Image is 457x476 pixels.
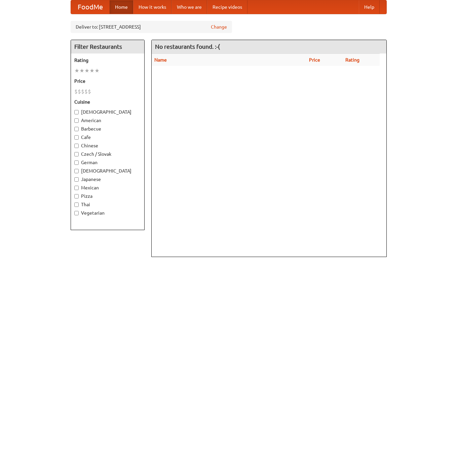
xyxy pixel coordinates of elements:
[74,168,141,174] label: [DEMOGRAPHIC_DATA]
[74,152,79,156] input: Czech / Slovak
[110,0,133,14] a: Home
[84,67,89,74] li: ★
[74,110,79,114] input: [DEMOGRAPHIC_DATA]
[74,186,79,190] input: Mexican
[74,118,79,123] input: American
[74,177,79,182] input: Japanese
[94,67,100,74] li: ★
[74,210,141,216] label: Vegetarian
[309,57,320,63] a: Price
[74,78,141,84] h5: Price
[88,88,91,95] li: $
[71,0,110,14] a: FoodMe
[74,159,141,166] label: German
[74,125,141,132] label: Barbecue
[74,201,141,208] label: Thai
[81,88,84,95] li: $
[71,40,144,53] h4: Filter Restaurants
[74,88,78,95] li: $
[74,135,79,140] input: Cafe
[74,67,79,74] li: ★
[74,169,79,173] input: [DEMOGRAPHIC_DATA]
[211,24,227,30] a: Change
[74,194,79,198] input: Pizza
[89,67,94,74] li: ★
[71,21,232,33] div: Deliver to: [STREET_ADDRESS]
[74,144,79,148] input: Chinese
[74,109,141,115] label: [DEMOGRAPHIC_DATA]
[74,184,141,191] label: Mexican
[74,151,141,157] label: Czech / Slovak
[74,193,141,199] label: Pizza
[74,142,141,149] label: Chinese
[74,134,141,141] label: Cafe
[74,117,141,124] label: American
[74,211,79,215] input: Vegetarian
[345,57,359,63] a: Rating
[78,88,81,95] li: $
[172,0,207,14] a: Who we are
[154,57,167,63] a: Name
[84,88,88,95] li: $
[74,99,141,105] h5: Cuisine
[155,43,220,50] ng-pluralize: No restaurants found. :-(
[74,203,79,207] input: Thai
[207,0,247,14] a: Recipe videos
[79,67,84,74] li: ★
[74,176,141,183] label: Japanese
[74,127,79,131] input: Barbecue
[74,57,141,64] h5: Rating
[359,0,380,14] a: Help
[74,160,79,165] input: German
[133,0,172,14] a: How it works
